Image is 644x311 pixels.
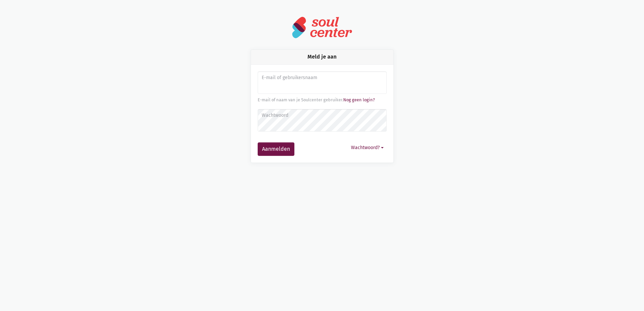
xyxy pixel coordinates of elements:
[258,142,294,156] button: Aanmelden
[348,142,387,153] button: Wachtwoord?
[262,74,382,81] label: E-mail of gebruikersnaam
[292,16,352,39] img: logo-soulcenter-full.svg
[343,97,375,102] a: Nog geen login?
[258,97,387,103] div: E-mail of naam van je Soulcenter gebruiker.
[251,50,393,64] div: Meld je aan
[258,71,387,156] form: Aanmelden
[262,112,382,119] label: Wachtwoord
